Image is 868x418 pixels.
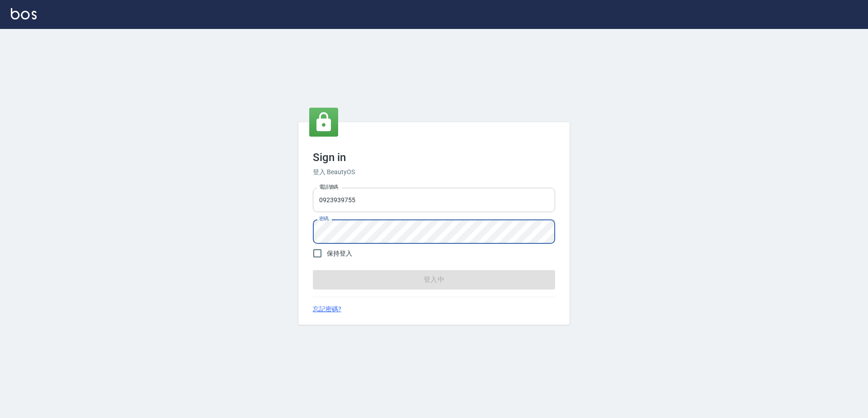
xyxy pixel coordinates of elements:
h6: 登入 BeautyOS [313,167,555,177]
img: Logo [11,8,37,19]
label: 電話號碼 [319,184,338,190]
a: 忘記密碼? [313,304,341,314]
span: 保持登入 [327,249,352,258]
label: 密碼 [319,215,329,222]
h3: Sign in [313,151,555,164]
